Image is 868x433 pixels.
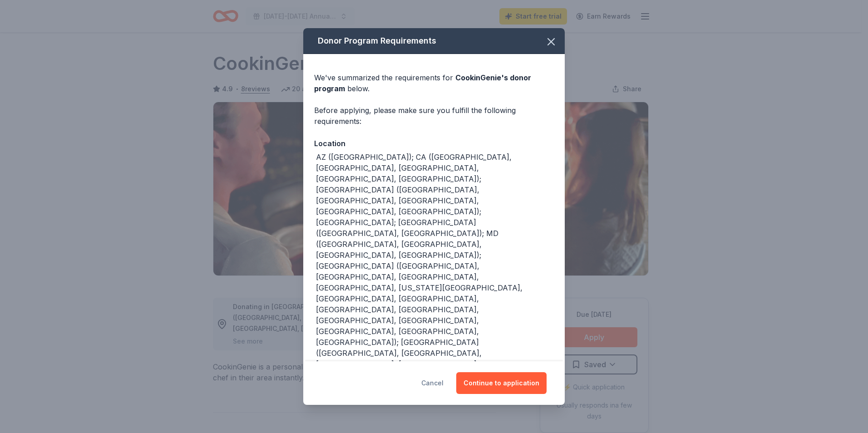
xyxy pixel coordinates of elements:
[303,28,565,54] div: Donor Program Requirements
[314,138,554,149] div: Location
[456,372,547,394] button: Continue to application
[314,72,554,94] div: We've summarized the requirements for below.
[421,372,444,394] button: Cancel
[314,105,554,127] div: Before applying, please make sure you fulfill the following requirements:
